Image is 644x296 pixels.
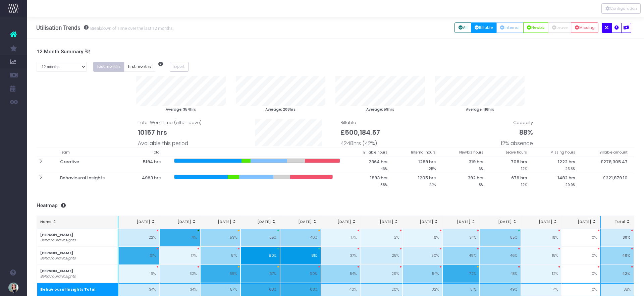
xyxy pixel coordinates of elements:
[200,247,240,265] td: 51%
[521,247,561,265] td: 15%
[163,219,197,225] div: [DATE]
[601,3,641,14] button: Configuration
[118,216,159,229] th: Nov 24: activate to sort column ascending
[402,265,442,283] td: 54%
[471,22,497,33] button: Billable
[523,22,549,33] button: Newbiz
[127,173,167,189] th: 4963 hrs
[244,219,277,225] div: [DATE]
[480,216,521,229] th: Aug 25: activate to sort column ascending
[561,247,600,265] td: 0%
[265,106,296,112] small: Average: 208hrs
[40,269,73,274] strong: [PERSON_NAME]
[582,173,635,189] th: £221,879.10
[501,139,533,147] span: 12% absence
[402,229,442,247] td: 6%
[36,24,174,31] h3: Utilisation Trends
[364,219,399,225] div: [DATE]
[459,149,483,155] small: Newbiz hours
[60,149,70,155] small: Team
[402,247,442,265] td: 30%
[138,119,202,147] span: Total Work Time (after leave)
[204,219,237,225] div: [DATE]
[479,181,483,187] small: 8%
[280,229,321,247] td: 46%
[599,149,628,155] small: Billable amount
[240,229,280,247] td: 55%
[479,165,483,171] small: 6%
[442,265,480,283] td: 72%
[550,149,575,155] small: Missing hours
[418,175,436,181] span: 1205 hrs
[200,229,240,247] td: 53%
[360,216,402,229] th: May 25: activate to sort column ascending
[159,265,200,283] td: 32%
[240,247,280,265] td: 80%
[240,216,280,229] th: Feb 25: activate to sort column ascending
[548,22,571,33] button: Leave
[340,139,377,147] span: 4248hrs (42%)
[442,229,480,247] td: 34%
[369,159,387,165] span: 2364 hrs
[122,219,156,225] div: [DATE]
[454,22,471,33] button: All
[604,219,631,225] div: Total
[600,265,634,283] td: 42%
[381,165,387,171] small: 46%
[37,202,635,209] h3: Heatmap
[280,265,321,283] td: 60%
[561,216,600,229] th: Oct 25: activate to sort column ascending
[521,181,527,187] small: 12%
[37,49,84,55] span: 12 Month Summary
[446,219,476,225] div: [DATE]
[89,24,174,31] small: Breakdown of Time over the last 12 months.
[483,219,517,225] div: [DATE]
[325,219,357,225] div: [DATE]
[40,256,76,261] i: Behavioural Insights
[565,219,597,225] div: [DATE]
[280,247,321,265] td: 81%
[480,247,521,265] td: 46%
[360,247,402,265] td: 25%
[501,119,533,147] span: Capacity
[8,283,18,293] img: images/default_profile_image.png
[321,216,360,229] th: Apr 25: activate to sort column ascending
[93,62,124,72] button: last months
[53,157,127,173] th: Creative
[565,181,575,187] small: 29.9%
[582,157,635,173] th: £278,305.47
[40,238,76,243] i: Behavioural Insights
[118,265,159,283] td: 16%
[506,149,527,155] small: Leave hours
[280,216,321,229] th: Mar 25: activate to sort column ascending
[521,265,561,283] td: 12%
[380,181,387,187] small: 38%
[519,128,533,137] span: 88%
[321,265,360,283] td: 54%
[40,232,73,237] strong: [PERSON_NAME]
[321,229,360,247] td: 17%
[159,229,200,247] td: 71%
[521,216,561,229] th: Sep 25: activate to sort column ascending
[468,175,483,181] span: 392 hrs
[411,149,436,155] small: Internal hours
[118,229,159,247] td: 22%
[600,229,634,247] td: 30%
[363,149,387,155] small: Billable hours
[127,157,167,173] th: 5194 hrs
[284,219,317,225] div: [DATE]
[138,139,188,147] span: Available this period
[466,106,494,112] small: Average: 116hrs
[166,106,196,112] small: Average: 354hrs
[152,149,161,155] small: Total
[480,265,521,283] td: 48%
[558,159,575,165] span: 1222 hrs
[340,128,380,137] span: £500,184.57
[469,159,483,165] span: 319 hrs
[442,247,480,265] td: 49%
[118,247,159,265] td: 61%
[200,216,240,229] th: Jan 25: activate to sort column ascending
[360,265,402,283] td: 29%
[496,22,524,33] button: Internal
[521,229,561,247] td: 16%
